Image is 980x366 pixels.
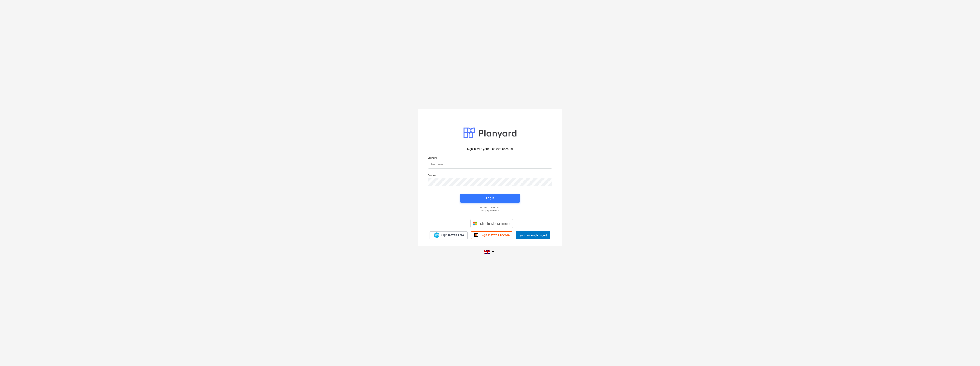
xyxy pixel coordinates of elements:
span: Sign in with Microsoft [480,222,510,225]
img: Microsoft logo [473,221,477,226]
p: Sign in with your Planyard account [428,147,552,151]
p: Password [428,174,552,177]
a: Sign in with Xero [430,231,468,239]
span: Sign in with Xero [441,233,464,237]
a: Sign in with Procore [471,231,512,239]
img: Xero logo [434,232,439,238]
button: Login [460,194,520,203]
div: Login [486,195,494,201]
input: Username [428,160,552,169]
span: Sign in with Procore [481,233,510,237]
a: Log in with magic link [426,206,554,208]
a: Forgot password? [426,209,554,212]
i: keyboard_arrow_down [490,249,496,254]
p: Username [428,156,552,160]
